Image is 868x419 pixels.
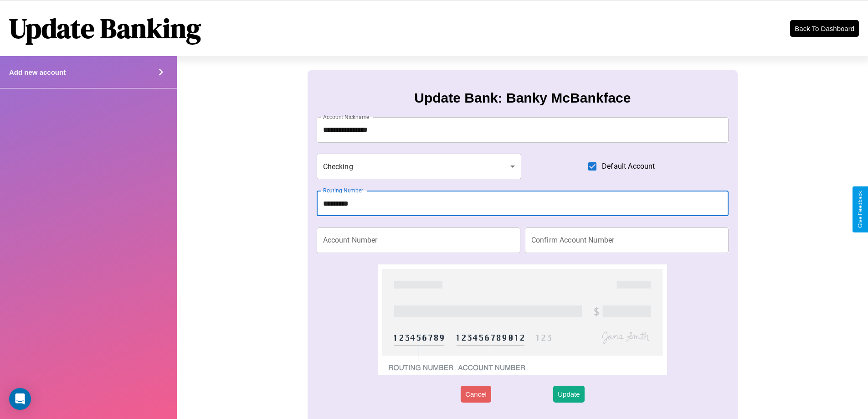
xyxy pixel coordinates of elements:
h4: Add new account [9,68,66,76]
label: Routing Number [323,186,363,194]
button: Update [553,386,584,403]
div: Give Feedback [857,191,863,228]
label: Account Nickname [323,113,370,121]
div: Checking [317,154,522,179]
span: Default Account [602,161,655,172]
button: Back To Dashboard [790,20,859,37]
h3: Update Bank: Banky McBankface [414,90,631,106]
h1: Update Banking [9,10,201,47]
button: Cancel [461,386,491,403]
div: Open Intercom Messenger [9,388,31,410]
img: check [378,264,667,375]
